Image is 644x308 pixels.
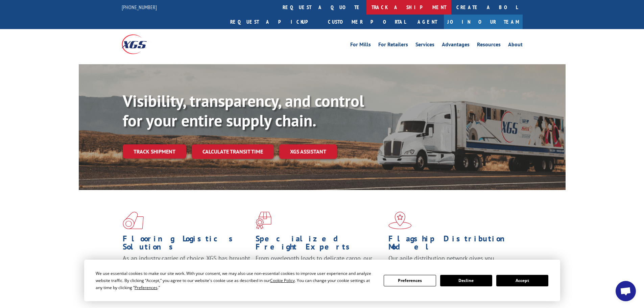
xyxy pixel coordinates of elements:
[225,15,323,29] a: Request a pickup
[256,235,383,254] h1: Specialized Freight Experts
[96,270,376,291] div: We use essential cookies to make our site work. With your consent, we may also use non-essential ...
[415,42,434,49] a: Services
[388,212,412,229] img: xgs-icon-flagship-distribution-model-red
[256,212,271,229] img: xgs-icon-focused-on-flooring-red
[378,42,408,49] a: For Retailers
[508,42,523,49] a: About
[444,15,523,29] a: Join Our Team
[122,4,157,10] a: [PHONE_NUMBER]
[388,254,513,270] span: Our agile distribution network gives you nationwide inventory management on demand.
[442,42,470,49] a: Advantages
[384,275,436,286] button: Preferences
[123,90,364,131] b: Visibility, transparency, and control for your entire supply chain.
[440,275,492,286] button: Decline
[616,281,636,301] div: Open chat
[477,42,501,49] a: Resources
[388,235,516,254] h1: Flagship Distribution Model
[192,144,274,159] a: Calculate transit time
[84,260,560,301] div: Cookie Consent Prompt
[123,212,144,229] img: xgs-icon-total-supply-chain-intelligence-red
[350,42,371,49] a: For Mills
[323,15,411,29] a: Customer Portal
[411,15,444,29] a: Agent
[270,278,295,283] span: Cookie Policy
[256,254,383,284] p: From overlength loads to delicate cargo, our experienced staff knows the best way to move your fr...
[496,275,548,286] button: Accept
[123,254,250,278] span: As an industry carrier of choice, XGS has brought innovation and dedication to flooring logistics...
[123,235,251,254] h1: Flooring Logistics Solutions
[279,144,337,159] a: XGS ASSISTANT
[123,144,186,159] a: Track shipment
[135,285,158,290] span: Preferences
